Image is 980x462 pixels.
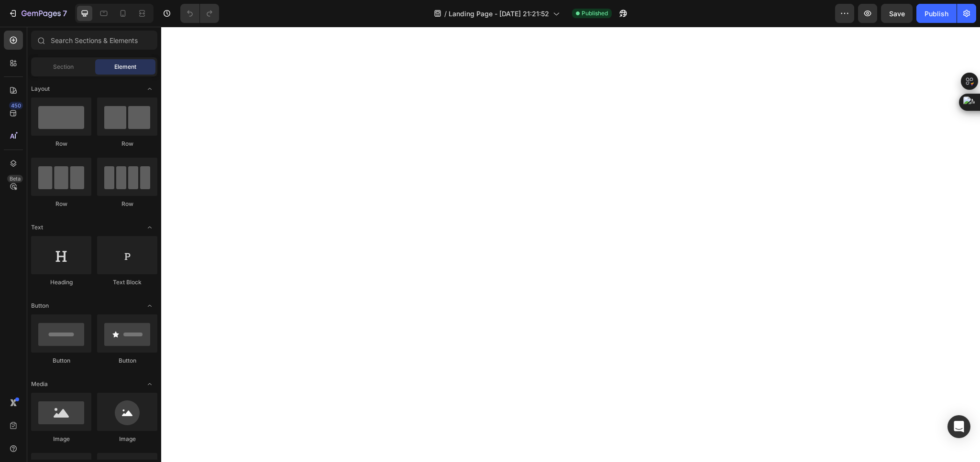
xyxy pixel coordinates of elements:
[97,356,157,365] div: Button
[31,278,91,287] div: Heading
[142,220,157,235] span: Toggle open
[449,9,549,19] span: Landing Page - [DATE] 21:21:52
[53,63,74,71] span: Section
[582,9,608,18] span: Published
[7,175,23,183] div: Beta
[31,435,91,443] div: Image
[142,81,157,97] span: Toggle open
[31,380,48,388] span: Media
[31,85,50,93] span: Layout
[31,356,91,365] div: Button
[63,8,67,19] p: 7
[180,4,219,23] div: Undo/Redo
[881,4,913,23] button: Save
[4,4,71,23] button: 7
[444,9,447,19] span: /
[97,200,157,208] div: Row
[114,63,136,71] span: Element
[31,140,91,148] div: Row
[97,278,157,287] div: Text Block
[142,298,157,313] span: Toggle open
[31,223,43,232] span: Text
[31,301,49,310] span: Button
[31,200,91,208] div: Row
[947,415,970,438] div: Open Intercom Messenger
[916,4,957,23] button: Publish
[889,10,905,18] span: Save
[97,435,157,443] div: Image
[31,31,157,50] input: Search Sections & Elements
[142,376,157,392] span: Toggle open
[161,27,980,462] iframe: Design area
[925,9,948,19] div: Publish
[9,102,23,109] div: 450
[97,140,157,148] div: Row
